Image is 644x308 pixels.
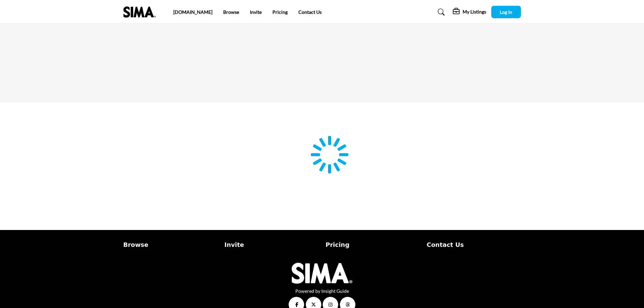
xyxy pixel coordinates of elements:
[500,9,512,15] span: Log In
[223,9,239,15] a: Browse
[463,9,486,15] h5: My Listings
[225,240,319,249] a: Invite
[123,240,217,249] a: Browse
[298,9,322,15] a: Contact Us
[173,9,212,15] a: [DOMAIN_NAME]
[453,8,486,16] div: My Listings
[123,6,159,18] img: Site Logo
[431,7,449,18] a: Search
[250,9,262,15] a: Invite
[326,240,420,249] a: Pricing
[491,6,521,18] button: Log In
[427,240,521,249] a: Contact Us
[292,263,352,284] img: No Site Logo
[272,9,288,15] a: Pricing
[295,288,349,294] a: Powered by Insight Guide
